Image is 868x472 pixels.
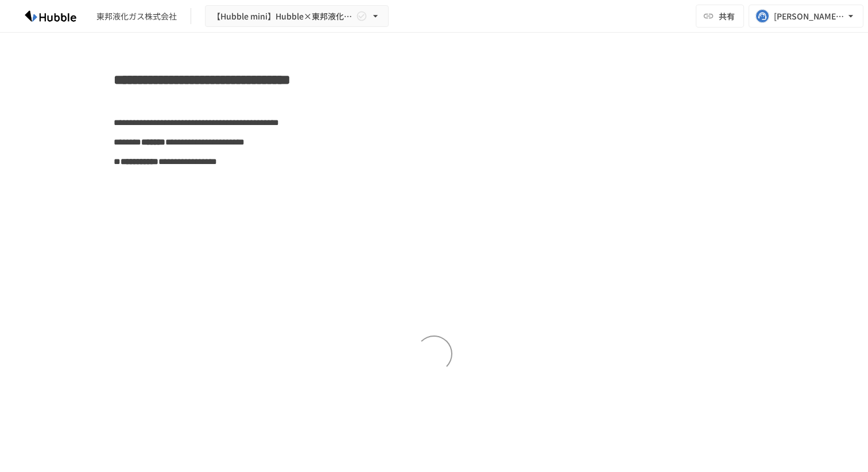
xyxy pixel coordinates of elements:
img: HzDRNkGCf7KYO4GfwKnzITak6oVsp5RHeZBEM1dQFiQ [14,7,87,25]
span: 【Hubble mini】Hubble×東邦液化ガス株式会社 オンボーディングプロジェクト [212,9,354,24]
button: 【Hubble mini】Hubble×東邦液化ガス株式会社 オンボーディングプロジェクト [205,5,389,28]
div: 東邦液化ガス株式会社 [96,10,177,22]
div: [PERSON_NAME][EMAIL_ADDRESS][PERSON_NAME][DOMAIN_NAME] [774,9,845,24]
button: 共有 [696,5,744,28]
button: [PERSON_NAME][EMAIL_ADDRESS][PERSON_NAME][DOMAIN_NAME] [749,5,863,28]
span: 共有 [719,10,735,22]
